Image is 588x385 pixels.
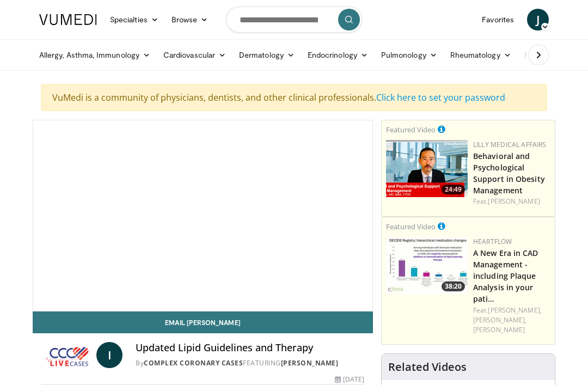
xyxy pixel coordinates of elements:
a: [PERSON_NAME] [281,358,339,368]
a: Behavioral and Psychological Support in Obesity Management [473,151,545,195]
h4: Related Videos [388,360,467,374]
a: Email [PERSON_NAME] [33,311,373,333]
a: Cardiovascular [157,44,232,66]
a: I [96,342,122,368]
span: 24:49 [442,185,465,194]
a: Allergy, Asthma, Immunology [33,44,157,66]
a: [PERSON_NAME], [473,315,526,325]
span: 38:20 [442,282,465,291]
img: VuMedi Logo [39,14,97,25]
a: Complex Coronary Cases [144,358,243,368]
a: [PERSON_NAME], [488,305,541,315]
small: Featured Video [386,222,436,231]
input: Search topics, interventions [226,7,362,33]
div: VuMedi is a community of physicians, dentists, and other clinical professionals. [41,84,547,111]
small: Featured Video [386,125,436,135]
a: [PERSON_NAME] [488,197,540,206]
div: By FEATURING [136,358,364,368]
a: J [527,9,549,30]
a: 24:49 [386,140,468,197]
a: Dermatology [232,44,301,66]
img: ba3304f6-7838-4e41-9c0f-2e31ebde6754.png.150x105_q85_crop-smart_upscale.png [386,140,468,197]
video-js: Video Player [33,120,372,311]
a: Pulmonology [375,44,444,66]
img: 738d0e2d-290f-4d89-8861-908fb8b721dc.150x105_q85_crop-smart_upscale.jpg [386,237,468,294]
a: Lilly Medical Affairs [473,140,547,149]
div: Feat. [473,305,550,335]
a: Rheumatology [444,44,518,66]
img: Complex Coronary Cases [41,342,92,368]
a: [PERSON_NAME] [473,325,525,334]
a: Browse [165,9,215,30]
a: A New Era in CAD Management - including Plaque Analysis in your pati… [473,248,538,304]
a: Favorites [475,9,520,30]
a: Endocrinology [301,44,375,66]
h4: Updated Lipid Guidelines and Therapy [136,342,364,354]
a: 38:20 [386,237,468,294]
a: Specialties [103,9,165,30]
a: Heartflow [473,237,512,246]
div: Feat. [473,197,550,206]
a: Click here to set your password [376,91,505,103]
div: [DATE] [335,375,364,384]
